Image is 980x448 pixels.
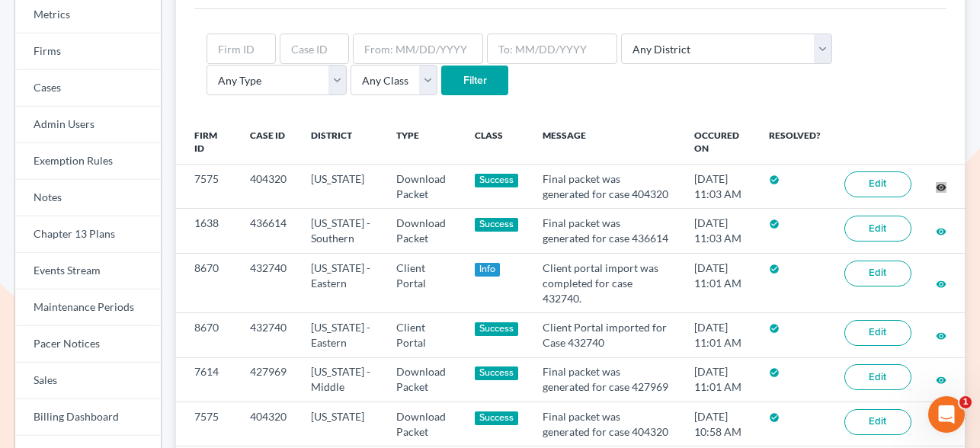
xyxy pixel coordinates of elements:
[844,364,911,390] a: Edit
[15,216,161,253] a: Chapter 13 Plans
[475,366,519,380] div: Success
[15,290,161,326] a: Maintenance Periods
[530,209,682,253] td: Final packet was generated for case 436614
[769,264,780,274] i: check_circle
[384,165,463,209] td: Download Packet
[844,171,911,197] a: Edit
[15,70,161,107] a: Cases
[15,107,161,143] a: Admin Users
[238,165,299,209] td: 404320
[530,357,682,402] td: Final packet was generated for case 427969
[15,253,161,290] a: Events Stream
[530,313,682,357] td: Client Portal imported for Case 432740
[15,326,161,363] a: Pacer Notices
[530,120,682,165] th: Message
[176,165,238,209] td: 7575
[299,120,384,165] th: District
[299,253,384,312] td: [US_STATE] - Eastern
[176,209,238,253] td: 1638
[530,253,682,312] td: Client portal import was completed for case 432740.
[936,277,946,290] a: visibility
[299,402,384,446] td: [US_STATE]
[176,120,238,165] th: Firm ID
[769,174,780,185] i: check_circle
[384,209,463,253] td: Download Packet
[936,375,946,386] i: visibility
[238,120,299,165] th: Case ID
[682,209,757,253] td: [DATE] 11:03 AM
[384,120,463,165] th: Type
[238,253,299,312] td: 432740
[936,373,946,386] a: visibility
[844,320,911,346] a: Edit
[384,402,463,446] td: Download Packet
[176,357,238,402] td: 7614
[682,253,757,312] td: [DATE] 11:01 AM
[769,323,780,334] i: check_circle
[682,357,757,402] td: [DATE] 11:01 AM
[530,165,682,209] td: Final packet was generated for case 404320
[353,34,483,64] input: From: MM/DD/YYYY
[936,226,946,237] i: visibility
[757,120,832,165] th: Resolved?
[176,402,238,446] td: 7575
[15,143,161,180] a: Exemption Rules
[475,174,519,187] div: Success
[441,66,508,96] input: Filter
[207,34,276,64] input: Firm ID
[475,322,519,336] div: Success
[299,165,384,209] td: [US_STATE]
[936,180,946,193] a: visibility
[936,279,946,290] i: visibility
[682,313,757,357] td: [DATE] 11:01 AM
[238,357,299,402] td: 427969
[238,313,299,357] td: 432740
[280,34,349,64] input: Case ID
[928,396,965,433] iframe: Intercom live chat
[487,34,617,64] input: To: MM/DD/YYYY
[682,165,757,209] td: [DATE] 11:03 AM
[959,396,972,408] span: 1
[15,34,161,70] a: Firms
[299,209,384,253] td: [US_STATE] - Southern
[475,411,519,425] div: Success
[15,399,161,436] a: Billing Dashboard
[176,253,238,312] td: 8670
[384,357,463,402] td: Download Packet
[844,216,911,242] a: Edit
[769,367,780,378] i: check_circle
[384,253,463,312] td: Client Portal
[682,402,757,446] td: [DATE] 10:58 AM
[238,402,299,446] td: 404320
[844,261,911,286] a: Edit
[15,363,161,399] a: Sales
[384,313,463,357] td: Client Portal
[299,313,384,357] td: [US_STATE] - Eastern
[299,357,384,402] td: [US_STATE] - Middle
[936,224,946,237] a: visibility
[844,409,911,435] a: Edit
[769,412,780,423] i: check_circle
[238,209,299,253] td: 436614
[475,218,519,232] div: Success
[15,180,161,216] a: Notes
[936,182,946,193] i: visibility
[463,120,531,165] th: Class
[936,331,946,341] i: visibility
[769,219,780,229] i: check_circle
[475,263,501,277] div: Info
[530,402,682,446] td: Final packet was generated for case 404320
[682,120,757,165] th: Occured On
[936,328,946,341] a: visibility
[176,313,238,357] td: 8670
